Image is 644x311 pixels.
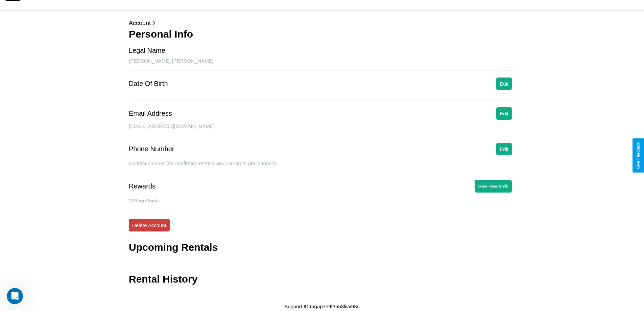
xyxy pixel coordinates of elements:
[284,302,360,311] p: Support ID: mgap7e9t3553livx93d
[129,242,218,253] h3: Upcoming Rentals
[129,47,165,54] div: Legal Name
[129,110,172,117] div: Email Address
[636,142,641,169] div: Give Feedback
[129,18,515,28] p: Account
[129,80,168,88] div: Date Of Birth
[129,219,170,231] button: Delete Account
[129,123,515,136] div: [EMAIL_ADDRESS][DOMAIN_NAME]
[129,182,156,190] div: Rewards
[496,143,512,155] button: Edit
[7,288,23,304] iframe: Intercom live chat
[496,107,512,120] button: Edit
[129,196,515,205] p: 2665 goPoints
[129,145,174,153] div: Phone Number
[496,77,512,90] button: Edit
[129,273,197,285] h3: Rental History
[129,58,515,71] div: [PERSON_NAME] [PERSON_NAME]
[475,180,512,193] button: See Rewards
[129,28,515,40] h3: Personal Info
[129,160,515,173] div: Contact number (for confirmed renters and CarGo to get in touch).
